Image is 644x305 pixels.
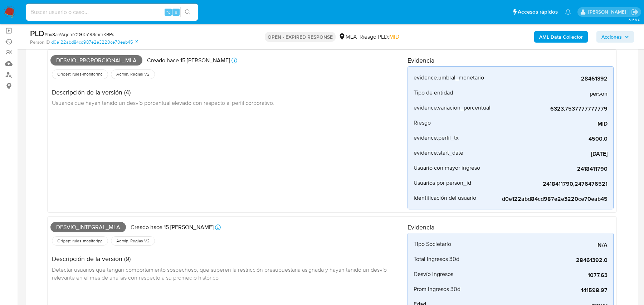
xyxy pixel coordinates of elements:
span: Riesgo PLD: [360,33,399,41]
span: Admin. Reglas V2 [116,71,150,77]
h4: Descripción de la versión (4) [52,88,274,96]
span: Detectar usuarios que tengan comportamiento sospechoso, que superen la restricción presupuestaria... [52,266,388,281]
p: Creado hace 15 [PERSON_NAME] [131,223,214,231]
span: Origen: rules-monitoring [57,238,103,244]
span: s [175,9,177,15]
b: AML Data Collector [539,31,583,43]
span: Origen: rules-monitoring [57,71,103,77]
span: 3.156.0 [629,17,640,23]
span: Usuarios que hayan tenido un desvío porcentual elevado con respecto al perfil corporativo. [52,99,274,107]
span: Accesos rápidos [518,8,558,16]
span: Acciones [601,31,622,43]
input: Buscar usuario o caso... [26,8,198,17]
button: AML Data Collector [534,31,588,43]
div: MLA [338,33,357,41]
span: MID [389,33,399,41]
a: Notificaciones [565,9,571,15]
button: search-icon [180,7,195,17]
button: Acciones [596,31,634,43]
b: Person ID [30,39,50,45]
span: # bx8anWqcmY2GXa19SmrnKRPs [44,31,114,38]
span: ⌥ [165,9,171,15]
h4: Descripción de la versión (9) [52,255,402,263]
p: Creado hace 15 [PERSON_NAME] [147,57,230,64]
p: juan.calo@mercadolibre.com [588,9,629,15]
span: Desvio_proporcional_mla [50,55,142,66]
b: PLD [30,28,44,39]
a: d0e122abd84cd987e2e3220ce70eab45 [51,39,138,45]
span: Admin. Reglas V2 [116,238,150,244]
a: Salir [631,8,639,16]
p: OPEN - EXPIRED RESPONSE [265,32,336,42]
span: Desvio_integral_mla [50,222,126,233]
